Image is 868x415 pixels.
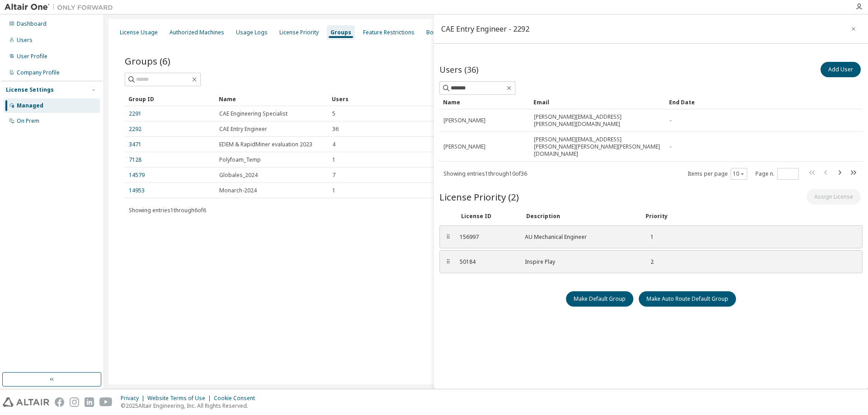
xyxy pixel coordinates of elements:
[526,213,635,220] div: Description
[5,3,118,12] img: Altair One
[219,172,258,179] span: Globales_2024
[99,397,113,407] img: youtube.svg
[121,395,147,402] div: Privacy
[426,29,468,36] div: Borrow Settings
[17,37,33,44] div: Users
[670,143,671,150] span: -
[129,172,145,179] a: 14579
[129,126,142,133] a: 2292
[332,141,335,148] span: 4
[445,233,451,241] div: ⠿
[669,95,833,109] div: End Date
[332,156,335,163] span: 1
[644,258,654,266] div: 2
[236,29,268,36] div: Usage Logs
[441,25,529,33] div: CAE Entry Engineer - 2292
[332,110,335,117] span: 5
[129,141,142,148] a: 3471
[129,187,145,194] a: 14953
[443,170,527,177] span: Showing entries 1 through 10 of 36
[332,172,335,179] span: 7
[85,397,94,407] img: linkedin.svg
[688,168,747,180] span: Items per page
[821,62,861,77] button: Add User
[219,141,312,148] span: EDEM & RapidMiner evaluation 2023
[219,187,257,194] span: Monarch-2024
[566,291,633,307] button: Make Default Group
[460,233,514,241] div: 156997
[120,29,158,36] div: License Usage
[332,92,822,106] div: Users
[330,29,351,36] div: Groups
[644,233,654,241] div: 1
[70,397,79,407] img: instagram.svg
[443,143,486,150] span: [PERSON_NAME]
[443,95,526,109] div: Name
[670,117,671,124] span: -
[219,110,288,117] span: CAE Engineering Specialist
[443,117,486,124] span: [PERSON_NAME]
[363,29,415,36] div: Feature Restrictions
[129,156,142,163] a: 7128
[129,110,142,117] a: 2291
[533,95,662,109] div: Email
[807,189,861,205] button: Assign License
[128,92,212,106] div: Group ID
[17,117,39,125] div: On Prem
[17,53,47,60] div: User Profile
[3,397,49,407] img: altair_logo.svg
[17,20,47,28] div: Dashboard
[219,92,325,106] div: Name
[534,113,661,128] span: [PERSON_NAME][EMAIL_ADDRESS][PERSON_NAME][DOMAIN_NAME]
[755,168,799,180] span: Page n.
[17,69,60,76] div: Company Profile
[279,29,319,36] div: License Priority
[17,102,43,109] div: Managed
[461,213,515,220] div: License ID
[439,64,478,75] span: Users (36)
[646,213,668,220] div: Priority
[733,170,745,177] button: 10
[121,402,260,410] p: © 2025 Altair Engineering, Inc. All Rights Reserved.
[639,291,736,307] button: Make Auto Route Default Group
[214,395,260,402] div: Cookie Consent
[445,258,451,266] div: ⠿
[170,29,224,36] div: Authorized Machines
[525,258,633,266] div: Inspire Play
[525,233,633,241] div: AU Mechanical Engineer
[147,395,214,402] div: Website Terms of Use
[125,55,170,67] span: Groups (6)
[332,126,339,133] span: 36
[219,126,267,133] span: CAE Entry Engineer
[332,187,335,194] span: 1
[219,156,261,163] span: Polyfoam_Temp
[6,86,54,93] div: License Settings
[460,258,514,266] div: 50184
[439,191,519,203] span: License Priority (2)
[534,136,661,158] span: [PERSON_NAME][EMAIL_ADDRESS][PERSON_NAME][PERSON_NAME][PERSON_NAME][DOMAIN_NAME]
[55,397,64,407] img: facebook.svg
[129,206,206,214] span: Showing entries 1 through 6 of 6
